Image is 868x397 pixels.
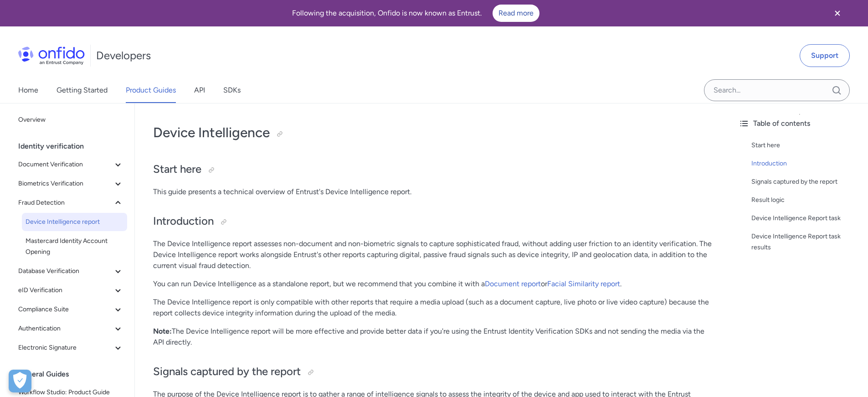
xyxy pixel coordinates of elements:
span: Mastercard Identity Account Opening [26,236,123,258]
svg: Close banner [832,8,843,19]
div: General Guides [18,365,131,383]
a: SDKs [223,77,241,103]
a: Signals captured by the report [751,176,861,187]
a: Device Intelligence Report task results [751,231,861,253]
a: Product Guides [126,77,176,103]
span: Biometrics Verification [18,178,113,189]
a: Mastercard Identity Account Opening [22,232,127,261]
a: Overview [15,111,127,129]
span: Database Verification [18,266,113,277]
a: Result logic [751,195,861,206]
p: This guide presents a technical overview of Entrust's Device Intelligence report. [153,186,713,197]
span: Device Intelligence report [26,217,123,227]
a: Device Intelligence Report task [751,213,861,224]
input: Onfido search input field [704,79,850,101]
a: Device Intelligence report [22,213,127,231]
a: Document report [485,279,541,288]
h1: Developers [96,48,151,63]
div: Cookie Preferences [9,370,31,392]
h2: Start here [153,162,713,177]
span: Compliance Suite [18,304,113,315]
div: Identity verification [18,137,131,155]
p: You can run Device Intelligence as a standalone report, but we recommend that you combine it with... [153,278,713,289]
button: Fraud Detection [15,194,127,212]
a: Support [800,44,850,67]
button: Electronic Signature [15,339,127,357]
a: Read more [493,5,539,22]
a: Facial Similarity report [547,279,620,288]
a: Home [18,77,38,103]
button: eID Verification [15,281,127,299]
h2: Introduction [153,214,713,229]
p: The Device Intelligence report assesses non-document and non-biometric signals to capture sophist... [153,238,713,271]
button: Biometrics Verification [15,175,127,193]
a: Introduction [751,158,861,169]
button: Open Preferences [9,370,31,392]
span: eID Verification [18,285,113,296]
button: Compliance Suite [15,300,127,319]
button: Database Verification [15,262,127,280]
p: The Device Intelligence report will be more effective and provide better data if you're using the... [153,326,713,348]
button: Document Verification [15,155,127,174]
a: Start here [751,140,861,151]
h2: Signals captured by the report [153,364,713,380]
span: Document Verification [18,159,113,170]
span: Fraud Detection [18,197,113,208]
button: Close banner [821,2,854,25]
span: Overview [18,114,123,125]
div: Table of contents [739,118,861,129]
h1: Device Intelligence [153,124,713,142]
a: API [194,77,205,103]
span: Electronic Signature [18,342,113,353]
span: Authentication [18,323,113,334]
p: The Device Intelligence report is only compatible with other reports that require a media upload ... [153,297,713,319]
a: Getting Started [56,77,108,103]
div: Following the acquisition, Onfido is now known as Entrust. [11,5,821,22]
button: Authentication [15,320,127,338]
img: Onfido Logo [18,46,85,65]
strong: Note: [153,327,172,335]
